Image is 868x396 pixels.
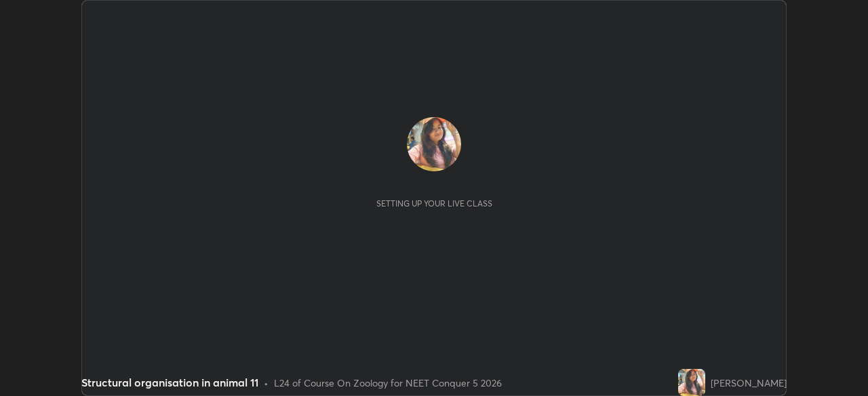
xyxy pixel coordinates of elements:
div: Structural organisation in animal 11 [81,374,258,391]
div: L24 of Course On Zoology for NEET Conquer 5 2026 [274,376,502,390]
div: • [264,376,269,390]
img: 6df52b9de9c147eaa292c8009b0a37de.jpg [407,117,461,171]
div: [PERSON_NAME] [711,376,787,390]
img: 6df52b9de9c147eaa292c8009b0a37de.jpg [678,369,705,396]
div: Setting up your live class [376,198,492,208]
